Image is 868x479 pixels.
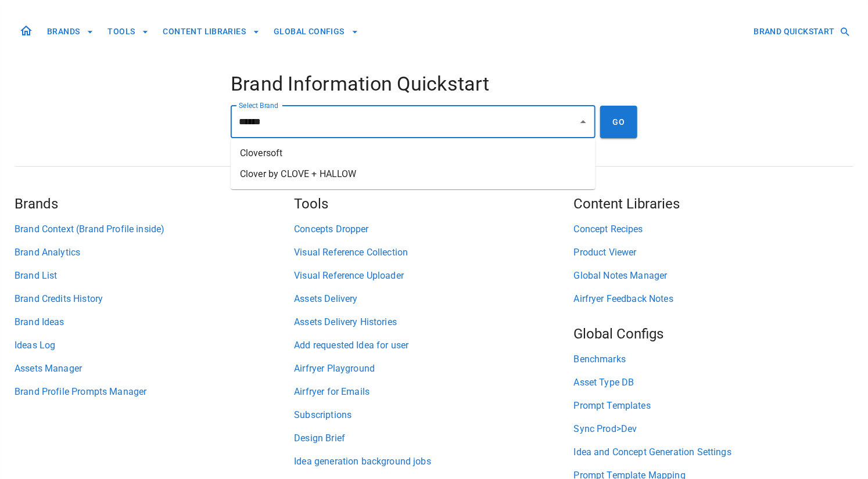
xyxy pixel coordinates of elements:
a: Assets Manager [15,362,294,376]
button: Close [575,114,591,130]
h5: Tools [294,195,573,213]
button: CONTENT LIBRARIES [158,21,264,42]
a: Airfryer Feedback Notes [574,292,853,306]
a: Benchmarks [574,352,853,366]
h4: Brand Information Quickstart [231,72,637,96]
a: Idea generation background jobs [294,455,573,469]
a: Prompt Templates [574,399,853,413]
a: Brand Credits History [15,292,294,306]
h5: Content Libraries [574,195,853,213]
a: Airfryer for Emails [294,385,573,399]
a: Brand List [15,269,294,283]
a: Brand Profile Prompts Manager [15,385,294,399]
a: Brand Ideas [15,315,294,329]
a: Brand Context (Brand Profile inside) [15,222,294,236]
a: Subscriptions [294,408,573,422]
li: Cloversoft [231,143,596,164]
label: Select Brand [239,100,278,110]
button: TOOLS [103,21,153,42]
a: Visual Reference Uploader [294,269,573,283]
a: Assets Delivery [294,292,573,306]
a: Assets Delivery Histories [294,315,573,329]
li: Clover by CLOVE + HALLOW [231,164,596,185]
button: BRANDS [42,21,98,42]
a: Airfryer Playground [294,362,573,376]
h5: Brands [15,195,294,213]
button: GO [600,106,637,138]
a: Global Notes Manager [574,269,853,283]
a: Add requested Idea for user [294,338,573,352]
a: Visual Reference Collection [294,246,573,260]
button: GLOBAL CONFIGS [269,21,363,42]
a: Design Brief [294,431,573,445]
a: Asset Type DB [574,376,853,390]
a: Sync Prod>Dev [574,422,853,436]
a: Brand Analytics [15,246,294,260]
a: Product Viewer [574,246,853,260]
a: Concept Recipes [574,222,853,236]
a: Idea and Concept Generation Settings [574,445,853,459]
button: BRAND QUICKSTART [749,21,853,42]
a: Concepts Dropper [294,222,573,236]
h5: Global Configs [574,325,853,343]
a: Ideas Log [15,338,294,352]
